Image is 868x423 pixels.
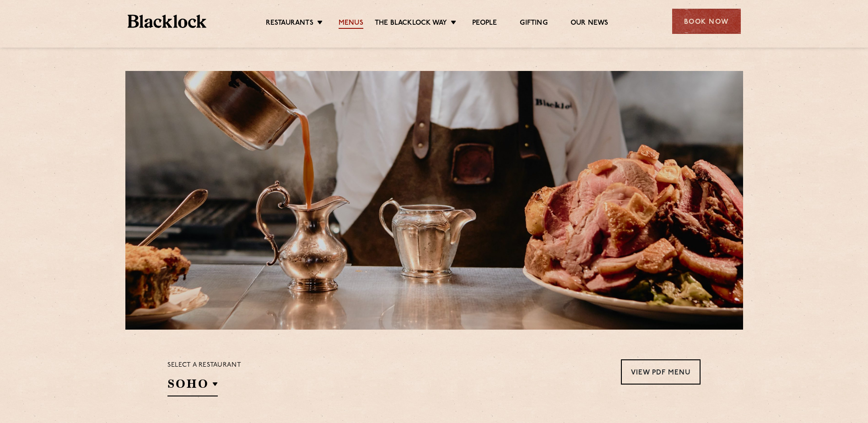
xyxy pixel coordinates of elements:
[167,359,241,371] p: Select a restaurant
[167,376,218,396] h2: SOHO
[472,19,497,29] a: People
[375,19,447,29] a: The Blacklock Way
[621,359,701,385] a: View PDF Menu
[672,9,741,34] div: Book Now
[266,19,313,29] a: Restaurants
[571,19,609,29] a: Our News
[128,15,207,28] img: BL_Textured_Logo-footer-cropped.svg
[520,19,547,29] a: Gifting
[339,19,363,29] a: Menus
